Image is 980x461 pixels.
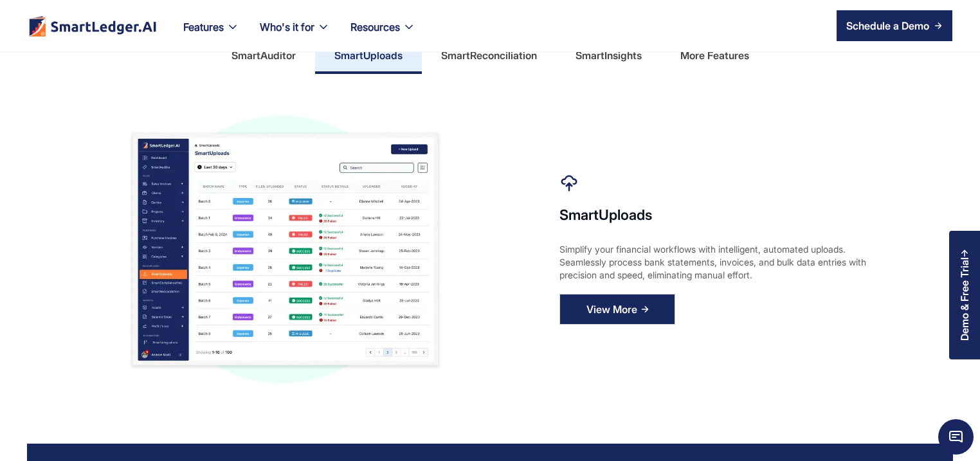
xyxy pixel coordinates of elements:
[231,45,296,66] div: SmartAuditor
[641,305,649,313] img: Arrow Right Blue
[938,419,974,455] span: Chat Widget
[837,10,952,41] a: Schedule a Demo
[559,243,881,281] div: Simplify your financial workflows with intelligent, automated uploads. Seamlessly process bank st...
[340,18,426,51] div: Resources
[28,15,158,37] img: footer logo
[183,18,224,36] div: Features
[559,206,881,224] h4: SmartUploads
[122,93,441,405] img: SmartUploads
[350,18,400,36] div: Resources
[334,45,403,66] div: SmartUploads
[586,299,637,320] div: View More
[28,15,158,37] a: home
[559,294,675,325] a: View More
[441,45,537,66] div: SmartReconciliation
[846,18,929,33] div: Schedule a Demo
[934,22,942,30] img: arrow right icon
[959,257,970,341] div: Demo & Free Trial
[576,45,642,66] div: SmartInsights
[250,18,340,51] div: Who's it for
[680,45,749,66] div: More Features
[173,18,250,51] div: Features
[260,18,314,36] div: Who's it for
[559,174,579,193] img: upload icon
